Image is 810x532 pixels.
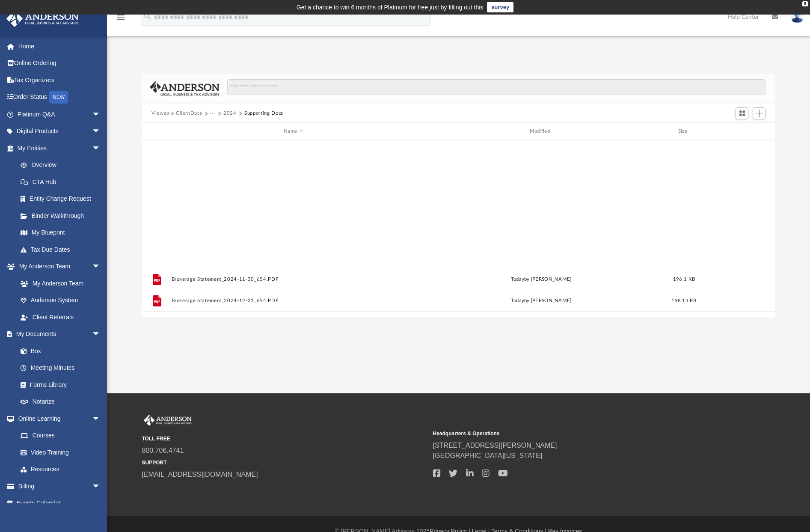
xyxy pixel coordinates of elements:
[791,11,804,23] img: User Pic
[12,173,113,190] a: CTA Hub
[142,471,258,478] a: [EMAIL_ADDRESS][DOMAIN_NAME]
[12,427,109,444] a: Courses
[667,128,701,135] div: Size
[6,106,113,123] a: Platinum Q&Aarrow_drop_down
[116,12,126,22] i: menu
[142,415,193,426] img: Anderson Advisors Platinum Portal
[92,123,109,140] span: arrow_drop_down
[6,55,113,72] a: Online Ordering
[511,277,524,282] span: today
[223,110,237,117] button: 2024
[487,2,513,12] a: survey
[116,16,126,22] a: menu
[210,110,216,117] button: ···
[6,140,113,157] a: My Entitiesarrow_drop_down
[6,38,113,55] a: Home
[12,275,105,292] a: My Anderson Team
[6,71,113,89] a: Tax Organizers
[12,444,105,461] a: Video Training
[142,435,427,443] small: TOLL FREE
[49,91,68,104] div: NEW
[12,224,109,241] a: My Blueprint
[433,442,557,449] a: [STREET_ADDRESS][PERSON_NAME]
[6,123,113,140] a: Digital Productsarrow_drop_down
[12,292,109,309] a: Anderson System
[92,326,109,343] span: arrow_drop_down
[92,106,109,123] span: arrow_drop_down
[12,461,109,478] a: Resources
[92,478,109,495] span: arrow_drop_down
[12,207,113,224] a: Binder Walkthrough
[12,309,109,326] a: Client Referrals
[12,342,105,360] a: Box
[12,241,113,258] a: Tax Due Dates
[736,107,748,119] button: Switch to Grid View
[671,298,696,303] span: 198.13 KB
[12,376,105,393] a: Forms Library
[6,326,109,343] a: My Documentsarrow_drop_down
[6,410,109,427] a: Online Learningarrow_drop_down
[419,128,663,135] div: Modified
[705,128,765,135] div: id
[151,110,202,117] button: Viewable-ClientDocs
[172,298,415,303] button: Brokerage Statement_2024-12-31_654.PDF
[6,89,113,106] a: Order StatusNEW
[143,12,152,21] i: search
[12,190,113,208] a: Entity Change Request
[12,157,113,174] a: Overview
[171,128,415,135] div: Name
[142,447,184,454] a: 800.706.4741
[802,1,808,6] div: close
[92,410,109,428] span: arrow_drop_down
[12,360,109,377] a: Meeting Minutes
[433,430,718,437] small: Headquarters & Operations
[511,298,524,303] span: today
[142,140,775,317] div: grid
[244,110,283,117] button: Supporting Docs
[142,459,427,467] small: SUPPORT
[297,2,484,12] div: Get a chance to win 6 months of Platinum for free just by filling out this
[753,107,765,119] button: Add
[6,258,109,275] a: My Anderson Teamarrow_drop_down
[172,276,415,282] button: Brokerage Statement_2024-11-30_654.PDF
[92,140,109,157] span: arrow_drop_down
[673,277,695,282] span: 196.1 KB
[146,128,167,135] div: id
[433,452,543,459] a: [GEOGRAPHIC_DATA][US_STATE]
[419,297,663,305] div: by [PERSON_NAME]
[12,393,109,410] a: Notarize
[6,478,113,495] a: Billingarrow_drop_down
[6,495,113,512] a: Events Calendar
[92,258,109,276] span: arrow_drop_down
[4,10,81,27] img: Anderson Advisors Platinum Portal
[227,79,765,95] input: Search files and folders
[419,276,663,283] div: by [PERSON_NAME]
